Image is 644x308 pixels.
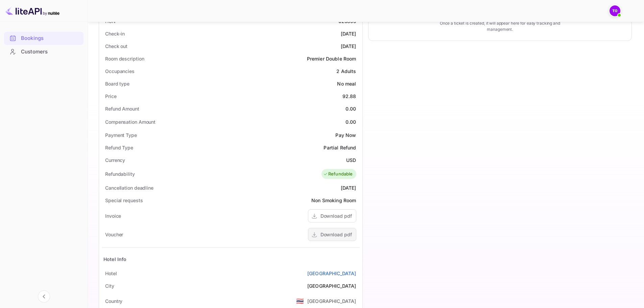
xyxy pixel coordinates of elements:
a: Bookings [4,32,84,44]
div: Pay Now [335,132,356,139]
div: No meal [337,80,356,87]
p: Once a ticket is created, it will appear here for easy tracking and management. [429,20,571,32]
div: [GEOGRAPHIC_DATA] [307,282,356,289]
div: Check-in [105,30,125,37]
div: Compensation Amount [105,118,156,125]
div: Partial Refund [324,144,356,151]
div: Hotel Info [103,256,127,263]
div: Bookings [4,32,84,45]
div: Refundable [323,171,353,177]
img: Traveloka3PS 02 [610,5,620,16]
div: Non Smoking Room [311,197,356,204]
div: [DATE] [341,30,356,37]
a: [GEOGRAPHIC_DATA] [307,270,356,277]
div: Download pdf [320,212,352,219]
div: Check out [105,43,127,50]
div: 2 Adults [336,68,356,75]
div: Occupancies [105,68,135,75]
div: Special requests [105,197,143,204]
div: Bookings [21,34,80,42]
img: LiteAPI logo [5,5,59,16]
div: [DATE] [341,43,356,50]
span: United States [296,295,304,307]
div: Refundability [105,170,135,177]
div: Customers [21,48,80,56]
div: 0.00 [345,118,356,125]
div: Payment Type [105,132,137,139]
div: Customers [4,45,84,58]
div: City [105,282,114,289]
a: Customers [4,45,84,58]
div: 0.00 [345,105,356,112]
div: [DATE] [341,184,356,191]
div: Invoice [105,212,121,219]
div: Price [105,93,117,100]
div: Premier Double Room [307,55,356,62]
div: [GEOGRAPHIC_DATA] [307,298,356,305]
div: Refund Amount [105,105,139,112]
button: Collapse navigation [38,290,50,303]
div: Hotel [105,270,117,277]
div: Cancellation deadline [105,184,153,191]
div: Voucher [105,231,123,238]
div: Country [105,298,122,305]
div: Currency [105,157,125,164]
div: Room description [105,55,144,62]
div: Board type [105,80,129,87]
div: Download pdf [320,231,352,238]
div: USD [346,157,356,164]
div: 92.88 [342,93,356,100]
div: Refund Type [105,144,133,151]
